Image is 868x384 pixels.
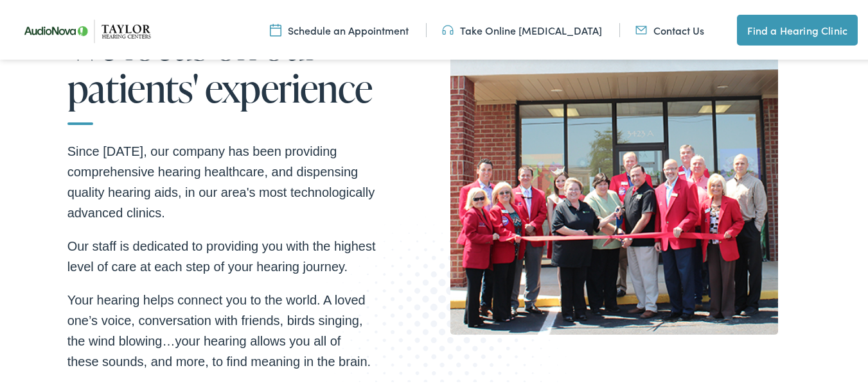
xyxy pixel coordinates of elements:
[635,21,704,35] a: Contact Us
[270,21,281,35] img: utility icon
[442,21,602,35] a: Take Online [MEDICAL_DATA]
[270,21,409,35] a: Schedule an Appointment
[442,21,454,35] img: utility icon
[737,13,858,44] a: Find a Hearing Clinic
[67,234,376,275] p: Our staff is dedicated to providing you with the highest level of care at each step of your heari...
[635,21,647,35] img: utility icon
[67,139,376,221] p: Since [DATE], our company has been providing comprehensive hearing healthcare, and dispensing qua...
[67,22,376,123] h2: We focus on our patients' experience
[67,288,376,370] p: Your hearing helps connect you to the world. A loved one’s voice, conversation with friends, bird...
